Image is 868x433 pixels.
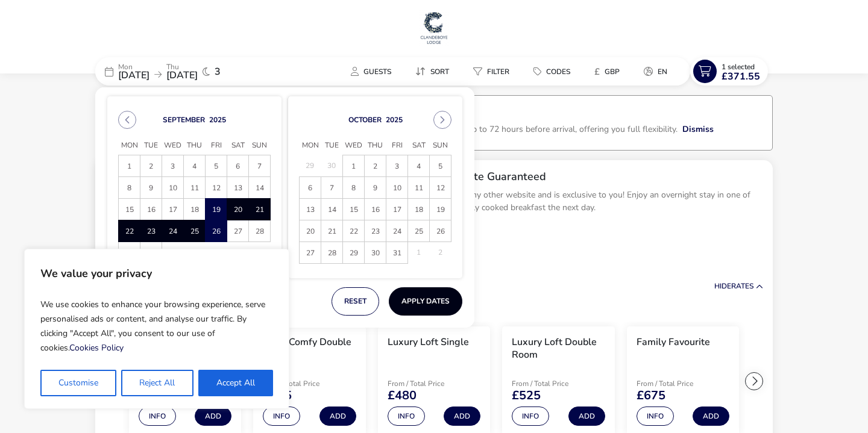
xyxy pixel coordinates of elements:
td: 23 [140,220,162,242]
naf-pibe-menu-bar-item: en [634,63,682,80]
span: 14 [322,199,342,220]
span: Sun [249,137,271,155]
span: 16 [365,199,385,220]
span: Mon [300,137,321,155]
button: £GBP [585,63,629,80]
td: 4 [184,155,206,177]
span: Sun [430,137,451,155]
span: Codes [546,67,570,76]
i: £ [594,66,600,78]
td: 10 [162,177,184,199]
span: 5 [430,156,450,177]
td: 27 [300,242,321,264]
span: 10 [387,178,407,199]
button: Add [568,407,605,426]
naf-pibe-menu-bar-item: 1 Selected£371.55 [690,57,773,86]
td: 26 [430,220,451,242]
td: 12 [206,177,227,199]
span: 9 [141,178,161,199]
naf-pibe-menu-bar-item: £GBP [585,63,634,80]
td: 22 [119,220,140,242]
span: 3 [163,156,183,177]
button: Choose Month [348,115,382,125]
button: Apply Dates [389,287,462,316]
td: 30 [321,155,343,177]
span: £525 [512,390,541,402]
td: 1 [119,155,140,177]
span: 5 [206,156,226,177]
span: 11 [184,178,204,199]
span: 4 [409,156,429,177]
naf-pibe-menu-bar-item: Codes [524,63,585,80]
td: 3 [206,242,227,264]
span: 13 [228,178,248,199]
button: Info [637,407,674,426]
td: 5 [430,155,451,177]
span: 22 [119,221,139,242]
span: Sat [227,137,249,155]
span: 21 [250,199,269,220]
p: From / Total Price [512,380,597,387]
p: Thu [166,63,198,70]
td: 2 [140,155,162,177]
td: 16 [140,199,162,220]
span: Fri [206,137,227,155]
td: 14 [321,199,343,220]
span: Filter [487,67,509,76]
span: Tue [140,137,162,155]
td: 1 [408,242,430,264]
td: 28 [321,242,343,264]
span: 15 [344,199,363,220]
span: 4 [184,156,204,177]
p: From / Total Price [637,380,722,387]
span: 30 [141,243,161,264]
td: 3 [386,155,408,177]
span: 28 [250,221,269,242]
span: 14 [250,178,269,199]
td: 30 [140,242,162,264]
span: 8 [344,178,363,199]
button: Accept All [198,370,273,396]
span: [DATE] [118,69,149,82]
span: 24 [163,221,183,242]
td: 18 [408,199,430,220]
span: 19 [430,199,450,220]
span: 23 [141,221,161,242]
td: 29 [343,242,365,264]
td: 23 [365,220,386,242]
naf-pibe-menu-bar-item: Sort [406,63,464,80]
naf-pibe-menu-bar-item: Guests [341,63,406,80]
td: 9 [365,177,386,199]
span: 20 [228,199,248,220]
button: en [634,63,677,80]
span: 25 [184,221,204,242]
td: 31 [386,242,408,264]
span: Wed [162,137,184,155]
span: Sort [430,67,449,76]
td: 29 [300,155,321,177]
div: Mon[DATE]Thu[DATE]3 [95,57,276,86]
td: 25 [408,220,430,242]
button: Choose Year [209,115,226,125]
span: Hide [714,281,731,291]
td: 30 [365,242,386,264]
td: 15 [119,199,140,220]
span: 28 [322,243,342,264]
td: 29 [119,242,140,264]
naf-pibe-menu-bar-item: Filter [464,63,524,80]
td: 4 [408,155,430,177]
span: 20 [300,221,320,242]
td: 27 [227,220,249,242]
button: Add [319,407,356,426]
td: 11 [184,177,206,199]
span: 7 [250,156,269,177]
td: 24 [386,220,408,242]
td: 20 [227,199,249,220]
span: Sat [408,137,430,155]
span: 17 [387,199,407,220]
span: 1 [344,156,363,177]
td: 21 [249,199,271,220]
button: HideRates [714,282,763,290]
span: 18 [184,199,204,220]
span: 7 [322,178,342,199]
